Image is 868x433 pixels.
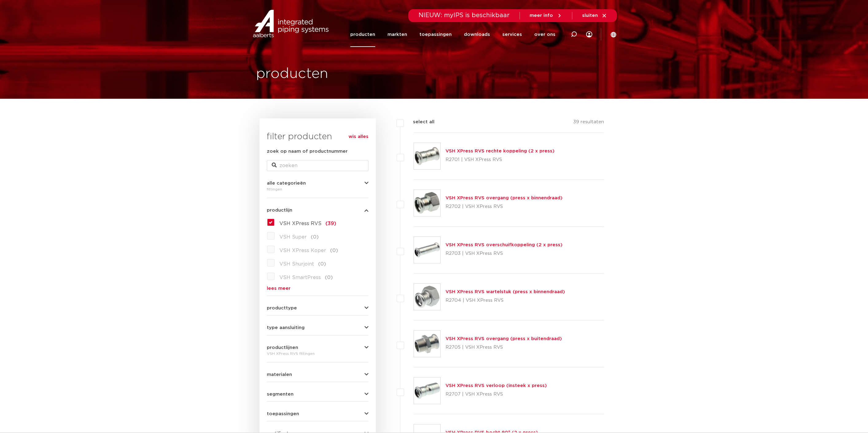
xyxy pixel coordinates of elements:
h3: filter producten [267,131,368,143]
a: producten [350,22,375,47]
a: lees meer [267,286,368,291]
div: VSH XPress RVS fittingen [267,350,368,357]
span: segmenten [267,392,294,397]
img: Thumbnail for VSH XPress RVS verloop (insteek x press) [414,377,440,404]
span: type aansluiting [267,325,305,330]
span: productlijn [267,208,292,213]
span: (0) [325,275,333,280]
span: meer info [530,13,553,18]
a: meer info [530,13,562,18]
span: productlijnen [267,345,298,350]
img: Thumbnail for VSH XPress RVS rechte koppeling (2 x press) [414,143,440,169]
a: VSH XPress RVS wartelstuk (press x binnendraad) [446,289,565,294]
span: producttype [267,306,297,310]
img: Thumbnail for VSH XPress RVS overgang (press x buitendraad) [414,331,440,357]
span: alle categorieën [267,181,306,186]
span: (39) [325,221,336,226]
span: sluiten [582,13,598,18]
button: productlijn [267,208,368,213]
span: NIEUW: myIPS is beschikbaar [418,12,510,18]
img: Thumbnail for VSH XPress RVS overschuifkoppeling (2 x press) [414,237,440,263]
a: VSH XPress RVS verloop (insteek x press) [446,383,547,388]
span: VSH Super [279,235,307,239]
label: select all [404,118,434,126]
span: (0) [318,262,326,266]
div: my IPS [586,22,592,47]
a: services [502,22,522,47]
p: R2705 | VSH XPress RVS [446,343,562,352]
img: Thumbnail for VSH XPress RVS wartelstuk (press x binnendraad) [414,284,440,310]
span: VSH XPress RVS [279,221,321,226]
p: R2704 | VSH XPress RVS [446,296,565,305]
a: VSH XPress RVS overgang (press x buitendraad) [446,336,562,341]
a: markten [387,22,407,47]
p: R2701 | VSH XPress RVS [446,155,555,165]
a: VSH XPress RVS rechte koppeling (2 x press) [446,149,555,153]
img: Thumbnail for VSH XPress RVS overgang (press x binnendraad) [414,190,440,216]
a: over ons [534,22,555,47]
label: zoek op naam of productnummer [267,148,348,155]
a: downloads [464,22,490,47]
button: producttype [267,306,368,310]
span: (0) [330,248,338,253]
a: sluiten [582,13,607,18]
span: materialen [267,372,292,377]
button: segmenten [267,392,368,397]
a: wis alles [348,133,368,140]
p: R2707 | VSH XPress RVS [446,389,547,399]
span: VSH Shurjoint [279,262,314,266]
a: VSH XPress RVS overgang (press x binnendraad) [446,196,562,200]
a: toepassingen [419,22,452,47]
span: (0) [311,235,319,239]
input: zoeken [267,160,368,171]
span: VSH XPress Koper [279,248,326,253]
button: toepassingen [267,412,368,416]
button: type aansluiting [267,325,368,330]
p: R2702 | VSH XPress RVS [446,202,562,212]
nav: Menu [350,22,555,47]
span: toepassingen [267,412,299,416]
h1: producten [256,64,328,84]
p: R2703 | VSH XPress RVS [446,249,562,259]
span: VSH SmartPress [279,275,321,280]
button: materialen [267,372,368,377]
a: VSH XPress RVS overschuifkoppeling (2 x press) [446,243,562,247]
button: alle categorieën [267,181,368,186]
button: productlijnen [267,345,368,350]
p: 39 resultaten [573,118,604,128]
div: fittingen [267,186,368,193]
